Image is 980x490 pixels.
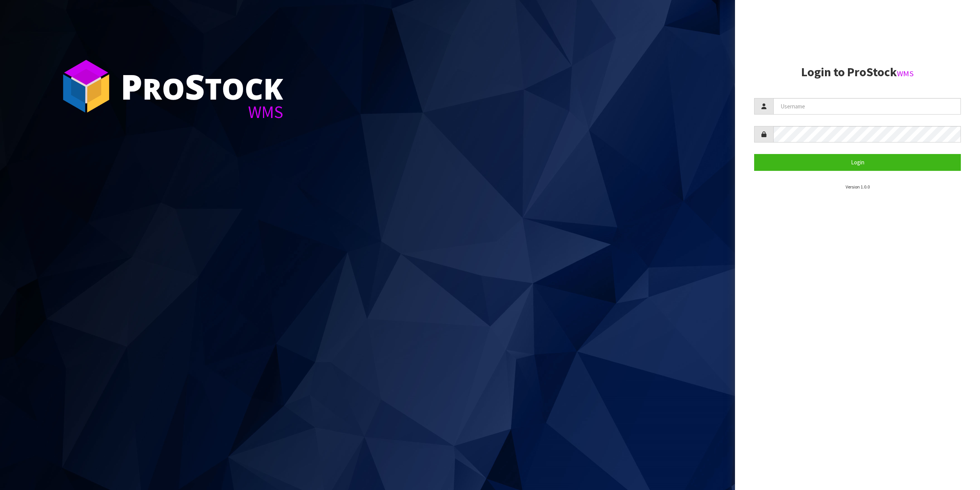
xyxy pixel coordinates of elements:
input: Username [773,98,961,115]
div: WMS [121,103,283,121]
small: WMS [897,69,914,79]
img: ProStock Cube [57,57,115,115]
h2: Login to ProStock [754,66,961,79]
span: S [185,63,205,110]
button: Login [754,154,961,170]
div: ro tock [121,69,283,103]
span: P [121,63,142,110]
small: Version 1.0.0 [846,184,870,190]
